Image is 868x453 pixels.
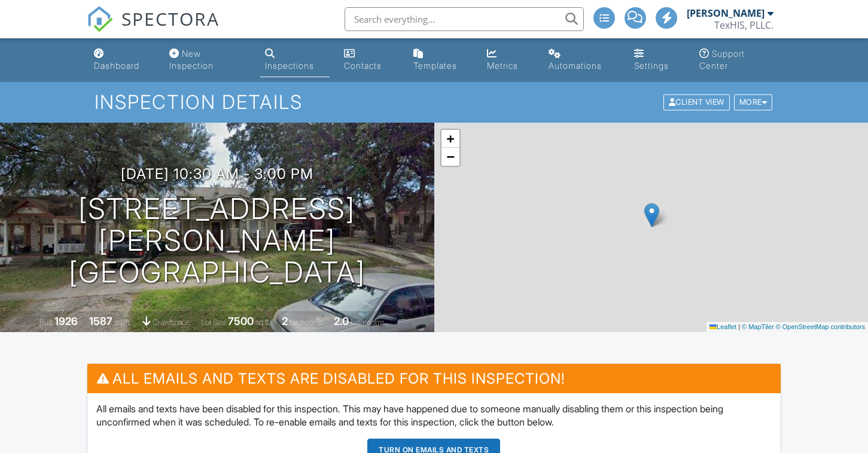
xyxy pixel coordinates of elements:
span: + [446,131,454,146]
a: Metrics [482,43,534,77]
div: 7500 [228,315,254,327]
div: Templates [413,60,457,71]
a: New Inspection [165,43,251,77]
a: SPECTORA [87,16,220,41]
a: Contacts [339,43,399,77]
span: bathrooms [351,318,385,327]
span: sq. ft. [114,318,131,327]
div: More [734,95,773,111]
a: Inspections [260,43,330,77]
a: © MapTiler [742,323,774,330]
h1: [STREET_ADDRESS][PERSON_NAME] [GEOGRAPHIC_DATA] [19,193,415,288]
span: sq.ft. [255,318,270,327]
span: crawlspace [153,318,190,327]
span: Built [39,318,53,327]
a: Support Center [695,43,779,77]
div: TexHIS, PLLC. [714,19,773,31]
a: Zoom in [441,130,459,148]
div: Automations [549,60,602,71]
div: Contacts [344,60,382,71]
h1: Inspection Details [95,92,773,113]
div: Client View [663,95,730,111]
div: [PERSON_NAME] [687,7,765,19]
h3: [DATE] 10:30 am - 3:00 pm [121,166,313,182]
div: Settings [634,60,669,71]
a: Leaflet [709,323,736,330]
div: Inspections [265,60,314,71]
div: 2 [282,315,288,327]
span: bedrooms [290,318,322,327]
a: © OpenStreetMap contributors [776,323,865,330]
div: Dashboard [94,60,139,71]
a: Automations (Advanced) [544,43,620,77]
a: Client View [662,97,733,106]
input: Search everything... [345,7,584,31]
img: Marker [644,203,659,227]
p: All emails and texts have been disabled for this inspection. This may have happened due to someon... [96,402,772,429]
a: Templates [409,43,473,77]
div: Metrics [487,60,518,71]
div: 1587 [89,315,112,327]
div: 1926 [54,315,78,327]
a: Dashboard [89,43,155,77]
span: | [738,323,740,330]
img: The Best Home Inspection Software - Spectora [87,6,113,32]
a: Zoom out [441,148,459,166]
h3: All emails and texts are disabled for this inspection! [87,364,781,393]
div: 2.0 [334,315,349,327]
span: Lot Size [201,318,226,327]
span: SPECTORA [121,6,220,31]
div: New Inspection [169,48,214,71]
span: − [446,149,454,164]
div: Support Center [699,48,745,71]
a: Settings [629,43,685,77]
